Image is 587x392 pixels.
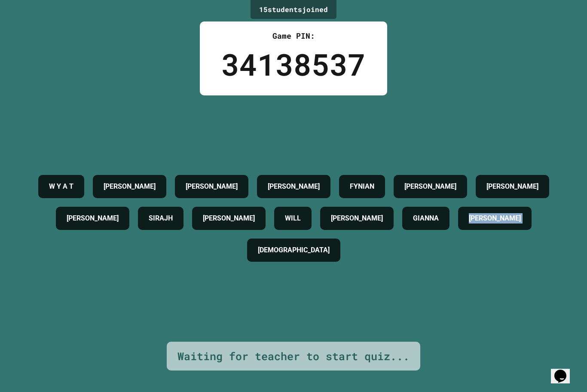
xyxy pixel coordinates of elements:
[413,213,439,224] h4: GIANNA
[331,213,383,224] h4: [PERSON_NAME]
[551,358,578,383] iframe: chat widget
[268,181,320,192] h4: [PERSON_NAME]
[149,213,173,224] h4: SIRAJH
[285,213,301,224] h4: WILL
[350,181,374,192] h4: FYNIAN
[67,213,119,224] h4: [PERSON_NAME]
[221,30,366,42] div: Game PIN:
[221,42,366,87] div: 34138537
[186,181,238,192] h4: [PERSON_NAME]
[177,348,410,364] div: Waiting for teacher to start quiz...
[258,245,330,255] h4: [DEMOGRAPHIC_DATA]
[104,181,156,192] h4: [PERSON_NAME]
[49,181,73,192] h4: W Y A T
[404,181,456,192] h4: [PERSON_NAME]
[486,181,538,192] h4: [PERSON_NAME]
[469,213,521,224] h4: [PERSON_NAME]
[203,213,255,224] h4: [PERSON_NAME]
